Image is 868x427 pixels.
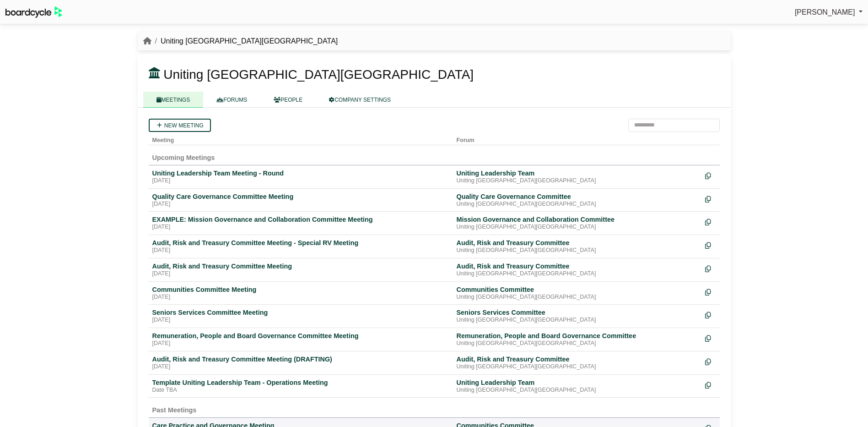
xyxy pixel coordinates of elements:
div: Make a copy [705,192,716,205]
div: Uniting [GEOGRAPHIC_DATA][GEOGRAPHIC_DATA] [457,387,698,394]
a: PEOPLE [260,92,316,108]
div: Seniors Services Committee [457,308,698,317]
div: [DATE] [152,247,449,254]
span: Upcoming Meetings [152,154,215,161]
div: [DATE] [152,177,449,185]
a: Uniting Leadership Team Meeting - Round [DATE] [152,169,449,185]
img: BoardcycleBlackGreen-aaafeed430059cb809a45853b8cf6d952af9d84e6e89e1f1685b34bfd5cb7d64.svg [5,6,62,18]
div: Quality Care Governance Committee Meeting [152,192,449,201]
div: Remuneration, People and Board Governance Committee [457,332,698,340]
div: Uniting [GEOGRAPHIC_DATA][GEOGRAPHIC_DATA] [457,363,698,371]
a: [PERSON_NAME] [795,6,863,18]
div: [DATE] [152,201,449,208]
div: Uniting [GEOGRAPHIC_DATA][GEOGRAPHIC_DATA] [457,294,698,301]
a: COMPANY SETTINGS [316,92,404,108]
li: Uniting [GEOGRAPHIC_DATA][GEOGRAPHIC_DATA] [151,35,338,47]
div: Make a copy [705,215,716,228]
div: Make a copy [705,169,716,181]
div: Audit, Risk and Treasury Committee Meeting (DRAFTING) [152,355,449,363]
a: Audit, Risk and Treasury Committee Meeting [DATE] [152,262,449,278]
a: New meeting [149,119,211,132]
div: Audit, Risk and Treasury Committee Meeting - Special RV Meeting [152,239,449,247]
div: Make a copy [705,378,716,391]
a: Quality Care Governance Committee Uniting [GEOGRAPHIC_DATA][GEOGRAPHIC_DATA] [457,192,698,208]
th: Forum [453,132,701,145]
span: Uniting [GEOGRAPHIC_DATA][GEOGRAPHIC_DATA] [163,67,474,82]
a: Audit, Risk and Treasury Committee Meeting (DRAFTING) [DATE] [152,355,449,371]
div: [DATE] [152,363,449,371]
div: Mission Governance and Collaboration Committee [457,215,698,224]
div: Communities Committee Meeting [152,285,449,294]
a: Communities Committee Uniting [GEOGRAPHIC_DATA][GEOGRAPHIC_DATA] [457,285,698,301]
div: [DATE] [152,340,449,347]
a: Audit, Risk and Treasury Committee Uniting [GEOGRAPHIC_DATA][GEOGRAPHIC_DATA] [457,239,698,254]
div: EXAMPLE: Mission Governance and Collaboration Committee Meeting [152,215,449,224]
a: FORUMS [203,92,260,108]
a: Uniting Leadership Team Uniting [GEOGRAPHIC_DATA][GEOGRAPHIC_DATA] [457,378,698,394]
a: Audit, Risk and Treasury Committee Meeting - Special RV Meeting [DATE] [152,239,449,254]
span: Past Meetings [152,406,197,414]
div: [DATE] [152,224,449,231]
a: Remuneration, People and Board Governance Committee Uniting [GEOGRAPHIC_DATA][GEOGRAPHIC_DATA] [457,332,698,347]
div: Uniting [GEOGRAPHIC_DATA][GEOGRAPHIC_DATA] [457,317,698,324]
div: Uniting [GEOGRAPHIC_DATA][GEOGRAPHIC_DATA] [457,270,698,278]
div: Uniting Leadership Team [457,169,698,177]
a: Seniors Services Committee Uniting [GEOGRAPHIC_DATA][GEOGRAPHIC_DATA] [457,308,698,324]
a: Audit, Risk and Treasury Committee Uniting [GEOGRAPHIC_DATA][GEOGRAPHIC_DATA] [457,355,698,371]
div: Remuneration, People and Board Governance Committee Meeting [152,332,449,340]
div: Make a copy [705,308,716,321]
nav: breadcrumb [143,35,338,47]
div: Make a copy [705,262,716,274]
div: Audit, Risk and Treasury Committee [457,355,698,363]
a: Remuneration, People and Board Governance Committee Meeting [DATE] [152,332,449,347]
a: Uniting Leadership Team Uniting [GEOGRAPHIC_DATA][GEOGRAPHIC_DATA] [457,169,698,185]
div: [DATE] [152,294,449,301]
div: Uniting [GEOGRAPHIC_DATA][GEOGRAPHIC_DATA] [457,201,698,208]
div: Make a copy [705,285,716,298]
div: Date TBA [152,387,449,394]
div: [DATE] [152,317,449,324]
div: Make a copy [705,239,716,251]
div: Uniting [GEOGRAPHIC_DATA][GEOGRAPHIC_DATA] [457,340,698,347]
span: [PERSON_NAME] [795,8,855,16]
div: Audit, Risk and Treasury Committee Meeting [152,262,449,270]
div: Uniting [GEOGRAPHIC_DATA][GEOGRAPHIC_DATA] [457,177,698,185]
div: Uniting Leadership Team [457,378,698,387]
div: Quality Care Governance Committee [457,192,698,201]
div: Make a copy [705,355,716,367]
a: Communities Committee Meeting [DATE] [152,285,449,301]
a: Quality Care Governance Committee Meeting [DATE] [152,192,449,208]
a: Seniors Services Committee Meeting [DATE] [152,308,449,324]
th: Meeting [149,132,453,145]
div: Communities Committee [457,285,698,294]
div: Seniors Services Committee Meeting [152,308,449,317]
div: Audit, Risk and Treasury Committee [457,262,698,270]
a: EXAMPLE: Mission Governance and Collaboration Committee Meeting [DATE] [152,215,449,231]
div: Uniting [GEOGRAPHIC_DATA][GEOGRAPHIC_DATA] [457,224,698,231]
div: Uniting [GEOGRAPHIC_DATA][GEOGRAPHIC_DATA] [457,247,698,254]
div: Audit, Risk and Treasury Committee [457,239,698,247]
div: Make a copy [705,332,716,344]
a: Template Uniting Leadership Team - Operations Meeting Date TBA [152,378,449,394]
a: Audit, Risk and Treasury Committee Uniting [GEOGRAPHIC_DATA][GEOGRAPHIC_DATA] [457,262,698,278]
a: MEETINGS [143,92,204,108]
div: [DATE] [152,270,449,278]
a: Mission Governance and Collaboration Committee Uniting [GEOGRAPHIC_DATA][GEOGRAPHIC_DATA] [457,215,698,231]
div: Uniting Leadership Team Meeting - Round [152,169,449,177]
div: Template Uniting Leadership Team - Operations Meeting [152,378,449,387]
